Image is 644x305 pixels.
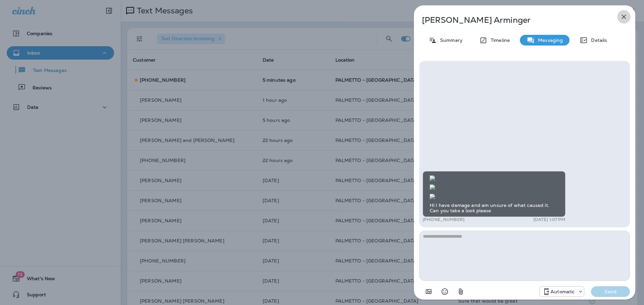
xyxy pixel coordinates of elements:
[430,175,435,181] img: twilio-download
[437,37,463,43] p: Summary
[533,217,566,222] p: [DATE] 1:07 PM
[430,184,435,190] img: twilio-download
[430,194,435,199] img: twilio-download
[588,37,607,43] p: Details
[423,217,465,222] p: [PHONE_NUMBER]
[438,285,451,298] button: Select an emoji
[550,289,575,294] p: Automatic
[535,37,563,43] p: Messaging
[487,37,510,43] p: Timeline
[422,15,605,25] p: [PERSON_NAME] Arminger
[423,171,566,217] div: Hi I have damage and am unsure of what caused it. Can you take a look please
[422,285,435,298] button: Add in a premade template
